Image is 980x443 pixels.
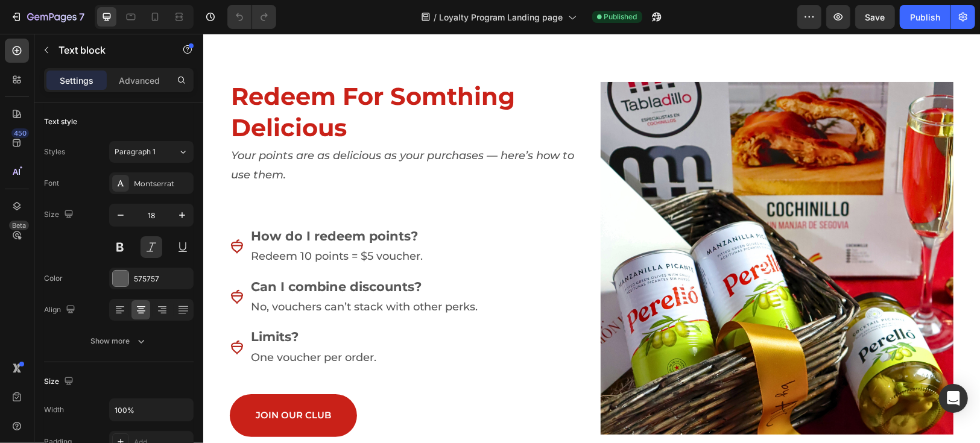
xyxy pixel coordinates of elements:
p: 7 [79,10,84,24]
p: Advanced [119,74,160,87]
div: Width [44,404,64,415]
button: Paragraph 1 [109,141,194,163]
div: Text style [44,116,77,127]
span: Published [604,11,637,22]
p: Settings [60,74,93,87]
span: / [434,11,437,24]
span: Loyalty Program Landing page [440,11,563,24]
div: 575757 [134,274,191,284]
div: Color [44,273,63,284]
button: Publish [900,5,950,29]
div: Montserrat [134,178,191,189]
button: 7 [5,5,90,29]
div: Font [44,178,59,189]
span: Paragraph 1 [115,146,156,157]
div: Publish [910,11,940,24]
iframe: Design area [203,34,980,443]
div: Open Intercom Messenger [939,384,968,413]
div: Size [44,207,76,223]
button: Show more [44,330,194,352]
button: Save [855,5,895,29]
div: Undo/Redo [227,5,276,29]
div: Align [44,302,78,318]
input: Auto [110,399,193,421]
div: Styles [44,146,65,157]
div: Size [44,374,76,390]
div: Show more [91,335,147,347]
div: 450 [11,128,29,138]
img: 182.png [397,48,750,401]
span: Save [865,12,885,22]
p: Text block [58,43,161,57]
div: Beta [9,221,29,230]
